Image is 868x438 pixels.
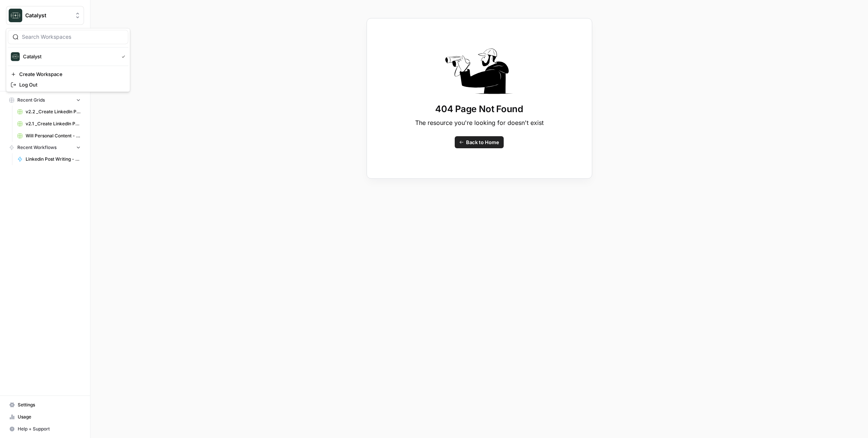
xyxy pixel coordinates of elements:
a: Settings [6,399,84,411]
button: Recent Workflows [6,142,84,153]
h1: 404 Page Not Found [435,103,523,115]
span: Settings [18,401,81,408]
span: v2.2 _Create LinkedIn Posts from Template - powersteps Grid [26,108,81,115]
span: Linkedin Post Writing - [DATE] [26,156,81,163]
img: Catalyst Logo [11,52,20,61]
span: Usage [18,414,81,420]
button: Recent Grids [6,94,84,106]
button: Help + Support [6,423,84,435]
span: Create Workspace [19,70,122,78]
div: Workspace: Catalyst [6,28,130,92]
a: v2.1 _Create LinkedIn Posts from Template Grid [14,118,84,130]
p: The resource you're looking for doesn't exist [415,118,544,127]
img: Catalyst Logo [9,9,22,22]
button: Workspace: Catalyst [6,6,84,25]
a: Usage [6,411,84,423]
a: Linkedin Post Writing - [DATE] [14,153,84,165]
a: Log Out [8,79,128,90]
span: Recent Workflows [17,144,57,151]
span: Recent Grids [17,97,45,103]
span: Back to Home [466,138,499,146]
span: Log Out [19,81,122,88]
span: Will Personal Content - [DATE] [26,132,81,139]
input: Search Workspaces [22,33,124,41]
a: Back to Home [455,136,504,148]
span: Help + Support [18,426,81,432]
span: v2.1 _Create LinkedIn Posts from Template Grid [26,120,81,127]
a: Create Workspace [8,69,128,79]
span: Catalyst [23,53,116,60]
a: v2.2 _Create LinkedIn Posts from Template - powersteps Grid [14,106,84,118]
a: Will Personal Content - [DATE] [14,130,84,142]
span: Catalyst [25,12,71,19]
